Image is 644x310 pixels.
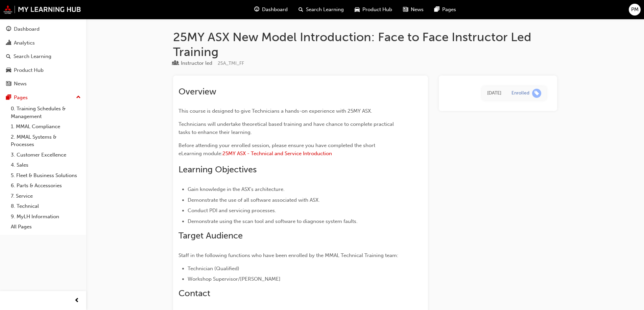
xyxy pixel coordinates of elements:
[14,39,35,47] div: Analytics
[178,252,398,258] span: Staff in the following functions who have been enrolled by the MMAL Technical Training team:
[8,104,84,121] a: 0. Training Schedules & Management
[178,230,243,241] span: Target Audience
[222,150,332,157] a: 25MY ASX - Technical and Service Introduction
[403,5,408,14] span: news-icon
[6,81,11,87] span: news-icon
[249,3,293,17] a: guage-iconDashboard
[14,66,44,74] div: Product Hub
[14,25,40,33] div: Dashboard
[218,60,244,66] span: Learning resource code
[6,95,11,101] span: pages-icon
[434,5,439,14] span: pages-icon
[532,89,541,98] span: learningRecordVerb_ENROLL-icon
[8,212,84,222] a: 9. MyLH Information
[511,90,529,96] div: Enrolled
[3,78,84,90] a: News
[398,3,429,17] a: news-iconNews
[429,3,461,17] a: pages-iconPages
[299,5,303,14] span: search-icon
[14,53,51,60] div: Search Learning
[8,150,84,160] a: 3. Customer Excellence
[173,30,557,59] h1: 25MY ASX New Model Introduction: Face to Face Instructor Led Training
[6,67,11,74] span: car-icon
[173,60,178,66] span: learningResourceType_INSTRUCTOR_LED-icon
[8,121,84,132] a: 1. MMAL Compliance
[3,5,81,14] img: mmal
[349,3,398,17] a: car-iconProduct Hub
[3,50,84,63] a: Search Learning
[74,297,79,305] span: prev-icon
[254,5,259,14] span: guage-icon
[6,40,11,46] span: chart-icon
[262,6,288,13] span: Dashboard
[411,6,424,13] span: News
[442,6,456,13] span: Pages
[178,142,377,157] span: Before attending your enrolled session, please ensure you have completed the short eLearning module:
[188,197,320,203] span: Demonstrate the use of all software associated with ASX.
[8,222,84,232] a: All Pages
[188,276,281,282] span: Workshop Supervisor/[PERSON_NAME]
[14,94,28,102] div: Pages
[178,86,216,97] span: Overview
[178,164,257,175] span: Learning Objectives
[8,191,84,201] a: 7. Service
[8,180,84,191] a: 6. Parts & Accessories
[3,91,84,104] button: Pages
[181,59,212,67] div: Instructor led
[188,207,276,214] span: Conduct PDI and servicing processes.
[355,5,360,14] span: car-icon
[631,6,639,13] span: PM
[188,186,285,192] span: Gain knowledge in the ASX's architecture.
[8,170,84,181] a: 5. Fleet & Business Solutions
[293,3,349,17] a: search-iconSearch Learning
[188,218,358,224] span: Demonstrate using the scan tool and software to diagnose system faults.
[8,132,84,150] a: 2. MMAL Systems & Processes
[3,37,84,49] a: Analytics
[487,89,501,97] div: Mon Sep 01 2025 15:59:46 GMT+0930 (Australian Central Standard Time)
[629,4,641,16] button: PM
[3,22,84,91] button: DashboardAnalyticsSearch LearningProduct HubNews
[3,23,84,35] a: Dashboard
[188,265,239,272] span: Technician (Qualified)
[178,288,210,299] span: Contact
[6,54,11,60] span: search-icon
[14,80,27,88] div: News
[178,121,395,135] span: Technicians will undertake theoretical based training and have chance to complete practical tasks...
[306,6,344,13] span: Search Learning
[362,6,392,13] span: Product Hub
[3,64,84,77] a: Product Hub
[8,160,84,170] a: 4. Sales
[8,201,84,212] a: 8. Technical
[76,93,81,102] span: up-icon
[6,26,11,32] span: guage-icon
[173,59,212,67] div: Type
[178,108,372,114] span: This course is designed to give Technicians a hands-on experience with 25MY ASX.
